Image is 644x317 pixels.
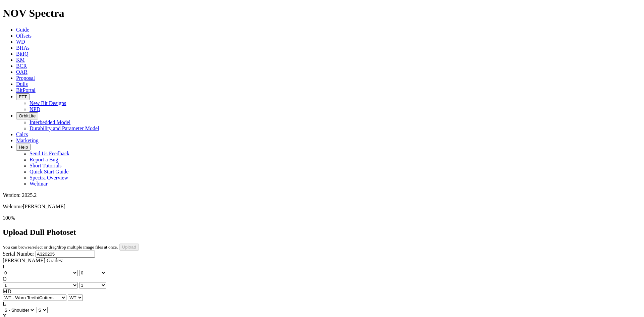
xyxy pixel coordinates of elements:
button: Help [16,144,31,151]
a: NPD [30,106,40,112]
label: MD [3,288,11,294]
span: Help [19,145,28,150]
a: Send Us Feedback [30,151,69,156]
a: Short Tutorials [30,163,62,168]
a: Interbedded Model [30,119,70,125]
a: New Bit Designs [30,100,66,106]
h1: NOV Spectra [3,7,641,19]
small: You can browse/select or drag/drop multiple image files at once. [3,245,118,250]
a: BitPortal [16,87,36,93]
a: Calcs [16,131,28,137]
div: [PERSON_NAME] Grades: [3,258,641,264]
a: Marketing [16,138,39,143]
a: Webinar [30,181,48,187]
a: Proposal [16,75,35,81]
a: Offsets [16,33,32,39]
a: OAR [16,69,28,75]
a: Durability and Parameter Model [30,125,99,131]
a: Report a Bug [30,157,58,162]
label: Serial Number [3,251,34,257]
span: 100% [3,215,15,221]
a: WD [16,39,25,45]
p: Welcome [3,204,641,210]
input: Upload [119,244,139,251]
button: OrbitLite [16,112,38,119]
span: FTT [19,94,27,99]
a: Guide [16,27,29,33]
a: Dulls [16,81,28,87]
label: O [3,276,7,282]
label: L [3,301,6,307]
a: BCR [16,63,27,69]
a: Spectra Overview [30,175,68,180]
button: FTT [16,93,30,100]
h2: Upload Dull Photoset [3,228,641,237]
label: I [3,264,4,269]
a: Quick Start Guide [30,169,68,174]
a: KM [16,57,25,63]
div: Version: 2025.2 [3,192,641,198]
span: OrbitLite [19,113,36,118]
span: [PERSON_NAME] [23,204,65,209]
a: BitIQ [16,51,28,57]
a: BHAs [16,45,30,51]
